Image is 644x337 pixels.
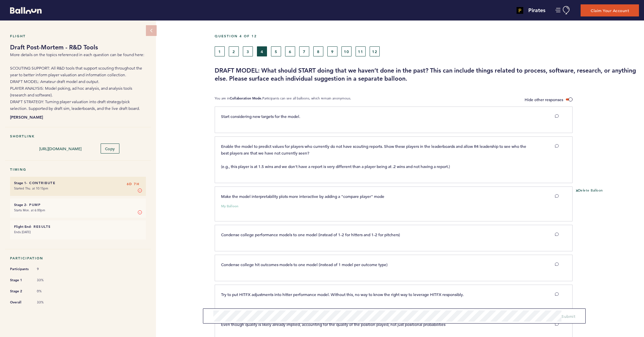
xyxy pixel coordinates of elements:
[127,181,140,187] span: 6D 7H
[37,278,57,283] span: 33%
[221,143,527,169] span: Enable the model to predict values for players who currently do not have scouting reports. Show t...
[10,299,30,306] span: Overall
[14,203,142,207] h6: - Pump
[10,7,42,14] svg: Balloon
[10,167,146,172] h5: Timing
[105,146,115,151] span: Copy
[221,205,238,208] small: My Balloon
[313,46,323,56] button: 8
[37,267,57,271] span: 9
[10,114,146,120] b: [PERSON_NAME]
[341,46,352,56] button: 10
[525,97,563,102] span: Hide other responses
[215,67,639,83] h3: DRAFT MODEL: What should START doing that we haven’t done in the past? This can include things re...
[14,224,142,229] h6: - Results
[230,96,262,100] b: Collaboration Mode.
[285,46,295,56] button: 6
[10,43,146,51] h1: Draft Post-Mortem - R&D Tools
[576,188,603,194] button: Delete Balloon
[327,46,337,56] button: 9
[221,322,445,327] span: Even though quality is likely already implied, accounting for the quality of the position played,...
[14,224,31,229] small: Flight End
[37,289,57,294] span: 0%
[299,46,309,56] button: 7
[37,300,57,305] span: 33%
[221,232,400,237] span: Condense college performance models to one model (instead of 1-2 for hitters and 1-2 for pitchers)
[221,114,300,119] span: Start considering new targets for the model.
[356,46,366,56] button: 11
[528,6,545,14] h4: Pirates
[10,34,146,38] h5: Flight
[5,7,42,14] a: Balloon
[10,52,144,111] span: More details on the topics referenced in each question can be found here: SCOUTING SUPPORT: All R...
[581,4,639,16] button: Claim Your Account
[10,256,146,260] h5: Participation
[243,46,253,56] button: 3
[14,203,26,207] small: Stage 2
[229,46,239,56] button: 2
[101,143,119,154] button: Copy
[14,181,26,185] small: Stage 1
[14,208,45,212] time: Starts Mon. at 6:00pm
[215,34,639,38] h5: Question 4 of 12
[221,194,384,199] span: Make the model interpretability plots more interactive by adding a "compare player" mode
[10,288,30,295] span: Stage 2
[221,292,464,297] span: Try to put HITFX adjustments into hitter performance model. Without this, no way to know the righ...
[221,262,387,267] span: Condense college hit outcomes models to one model (instead of 1 model per outcome type)
[14,181,142,185] h6: - Contribute
[271,46,281,56] button: 5
[370,46,380,56] button: 12
[561,313,575,320] button: Submit
[14,230,31,234] time: Ends [DATE]
[215,96,351,103] p: You are in Participants can see all balloons, which remain anonymous.
[561,313,575,319] span: Submit
[10,277,30,284] span: Stage 1
[555,6,571,14] button: Manage Account
[14,186,48,191] time: Started Thu. at 10:15pm
[215,46,225,56] button: 1
[257,46,267,56] button: 4
[10,266,30,272] span: Participants
[10,134,146,138] h5: Shortlink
